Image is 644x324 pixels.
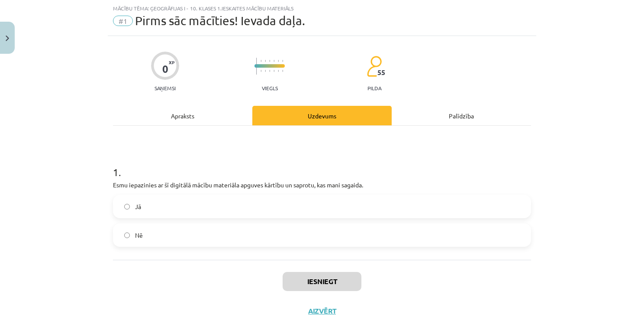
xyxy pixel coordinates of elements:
h1: 1 . [113,151,531,178]
img: icon-short-line-57e1e144782c952c97e751825c79c345078a6d821885a25fce030b3d8c18986b.svg [269,70,270,72]
button: Iesniegt [283,272,361,291]
p: pilda [367,85,381,91]
input: Nē [124,232,130,238]
img: icon-short-line-57e1e144782c952c97e751825c79c345078a6d821885a25fce030b3d8c18986b.svg [265,60,266,62]
p: Saņemsi [151,85,179,91]
img: icon-close-lesson-0947bae3869378f0d4975bcd49f059093ad1ed9edebbc8119c70593378902aed.svg [6,36,9,41]
img: students-c634bb4e5e11cddfef0936a35e636f08e4e9abd3cc4e673bd6f9a4125e45ecb1.svg [367,56,382,77]
img: icon-short-line-57e1e144782c952c97e751825c79c345078a6d821885a25fce030b3d8c18986b.svg [274,70,274,72]
img: icon-long-line-d9ea69661e0d244f92f715978eff75569469978d946b2353a9bb055b3ed8787d.svg [256,58,257,75]
img: icon-short-line-57e1e144782c952c97e751825c79c345078a6d821885a25fce030b3d8c18986b.svg [261,70,261,72]
img: icon-short-line-57e1e144782c952c97e751825c79c345078a6d821885a25fce030b3d8c18986b.svg [274,60,274,62]
button: Aizvērt [306,307,338,315]
img: icon-short-line-57e1e144782c952c97e751825c79c345078a6d821885a25fce030b3d8c18986b.svg [265,70,266,72]
img: icon-short-line-57e1e144782c952c97e751825c79c345078a6d821885a25fce030b3d8c18986b.svg [278,70,279,72]
div: Palīdzība [392,106,531,125]
p: Esmu iepazinies ar šī digitālā mācību materiāla apguves kārtību un saprotu, kas mani sagaida. [113,180,531,190]
img: icon-short-line-57e1e144782c952c97e751825c79c345078a6d821885a25fce030b3d8c18986b.svg [269,60,270,62]
div: Mācību tēma: Ģeogrāfijas i - 10. klases 1.ieskaites mācību materiāls [113,5,531,11]
span: Pirms sāc mācīties! Ievada daļa. [135,13,305,28]
span: Jā [135,202,141,211]
span: #1 [113,16,133,26]
img: icon-short-line-57e1e144782c952c97e751825c79c345078a6d821885a25fce030b3d8c18986b.svg [282,60,283,62]
div: Uzdevums [252,106,392,125]
span: XP [169,60,174,65]
p: Viegls [262,85,278,91]
div: Apraksts [113,106,252,125]
input: Jā [124,204,130,209]
div: 0 [162,63,168,75]
span: 55 [377,69,385,76]
img: icon-short-line-57e1e144782c952c97e751825c79c345078a6d821885a25fce030b3d8c18986b.svg [278,60,279,62]
span: Nē [135,231,143,240]
img: icon-short-line-57e1e144782c952c97e751825c79c345078a6d821885a25fce030b3d8c18986b.svg [282,70,283,72]
img: icon-short-line-57e1e144782c952c97e751825c79c345078a6d821885a25fce030b3d8c18986b.svg [261,60,261,62]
